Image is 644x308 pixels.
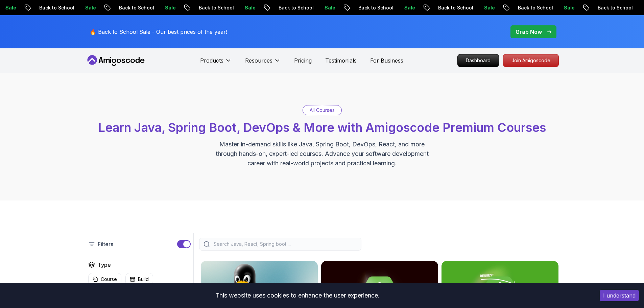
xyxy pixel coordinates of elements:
p: Back to School [567,4,613,11]
p: Resources [245,56,272,65]
p: Sale [613,4,634,11]
p: Sale [214,4,235,11]
p: Grab Now [516,28,542,36]
button: Resources [245,56,281,70]
button: Products [200,56,232,70]
a: For Business [370,56,403,65]
p: Dashboard [458,54,499,67]
p: Back to School [487,4,533,11]
p: Back to School [168,4,214,11]
p: Build [138,276,149,283]
p: Back to School [8,4,54,11]
p: All Courses [310,107,335,114]
div: This website uses cookies to enhance the user experience. [5,288,590,303]
input: Search Java, React, Spring boot ... [212,241,357,247]
p: Master in-demand skills like Java, Spring Boot, DevOps, React, and more through hands-on, expert-... [209,140,436,168]
p: Sale [453,4,475,11]
p: Filters [98,240,113,248]
p: Sale [134,4,156,11]
p: Sale [533,4,554,11]
p: Back to School [327,4,373,11]
a: Testimonials [325,56,357,65]
p: Sale [373,4,395,11]
a: Pricing [294,56,312,65]
a: Dashboard [457,54,499,67]
button: Build [125,273,153,286]
button: Course [88,273,121,286]
h2: Type [98,261,111,269]
p: Course [101,276,117,283]
p: Back to School [88,4,134,11]
p: Sale [54,4,76,11]
p: Products [200,56,223,65]
span: Learn Java, Spring Boot, DevOps & More with Amigoscode Premium Courses [98,120,546,135]
p: 🔥 Back to School Sale - Our best prices of the year! [90,28,227,36]
button: Accept cookies [600,290,639,301]
p: Join Amigoscode [503,54,558,67]
a: Join Amigoscode [503,54,559,67]
p: Back to School [247,4,293,11]
p: Back to School [407,4,453,11]
p: Sale [293,4,315,11]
